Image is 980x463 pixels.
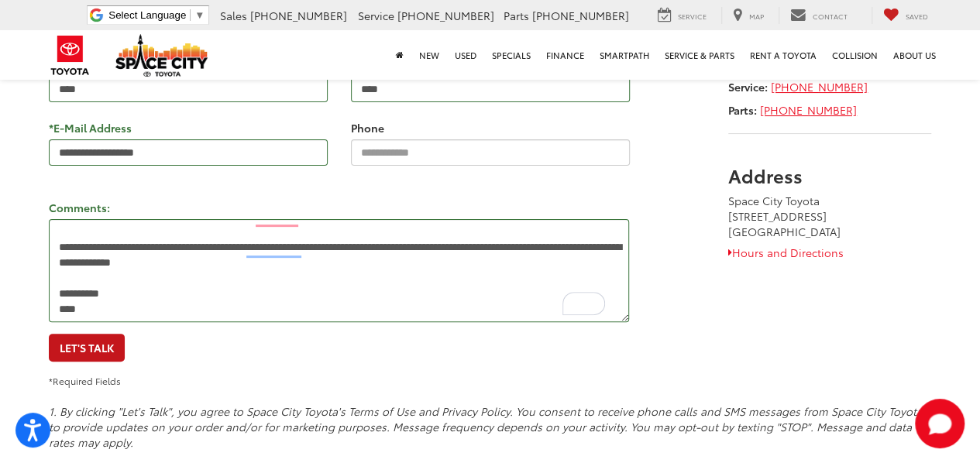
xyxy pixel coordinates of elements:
[906,11,928,21] span: Saved
[915,399,965,448] button: Toggle Chat Window
[504,8,529,23] span: Parts
[824,30,885,80] a: Collision
[813,11,848,21] span: Contact
[108,9,205,21] a: Select Language​
[749,11,764,21] span: Map
[885,30,944,80] a: About Us
[447,30,484,80] a: Used
[728,79,768,94] strong: Service:
[721,7,775,24] a: Map
[872,7,940,24] a: My Saved Vehicles
[484,30,538,80] a: Specials
[678,11,707,21] span: Service
[194,9,205,21] span: ▼
[250,8,347,23] span: [PHONE_NUMBER]
[23,34,54,47] a: Phone
[760,102,857,118] a: [PHONE_NUMBER]
[646,7,718,24] a: Service
[728,165,932,185] h3: Address
[49,374,121,387] small: *Required Fields
[23,48,64,61] a: Address
[23,20,84,33] a: Back to Top
[728,245,844,260] a: Hours and Directions
[49,334,125,362] button: Let's Talk
[411,30,447,80] a: New
[771,79,868,94] a: [PHONE_NUMBER]
[115,34,208,77] img: Space City Toyota
[49,120,132,135] label: *E-Mail Address
[6,6,226,20] div: Outline
[49,219,630,322] textarea: To enrich screen reader interactions, please activate Accessibility in Grammarly extension settings
[592,30,657,80] a: SmartPath
[728,102,757,118] strong: Parts:
[190,9,191,21] span: ​
[397,8,494,23] span: [PHONE_NUMBER]
[41,30,99,81] img: Toyota
[742,30,824,80] a: Rent a Toyota
[108,9,186,21] span: Select Language
[351,120,384,135] label: Phone
[220,8,247,23] span: Sales
[49,200,110,215] label: Comments:
[358,8,394,23] span: Service
[6,77,226,94] h3: Style
[915,399,965,448] svg: Start Chat
[388,30,411,80] a: Home
[728,193,932,239] address: Space City Toyota [STREET_ADDRESS] [GEOGRAPHIC_DATA]
[657,30,742,80] a: Service & Parts
[532,8,629,23] span: [PHONE_NUMBER]
[779,7,859,24] a: Contact
[538,30,592,80] a: Finance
